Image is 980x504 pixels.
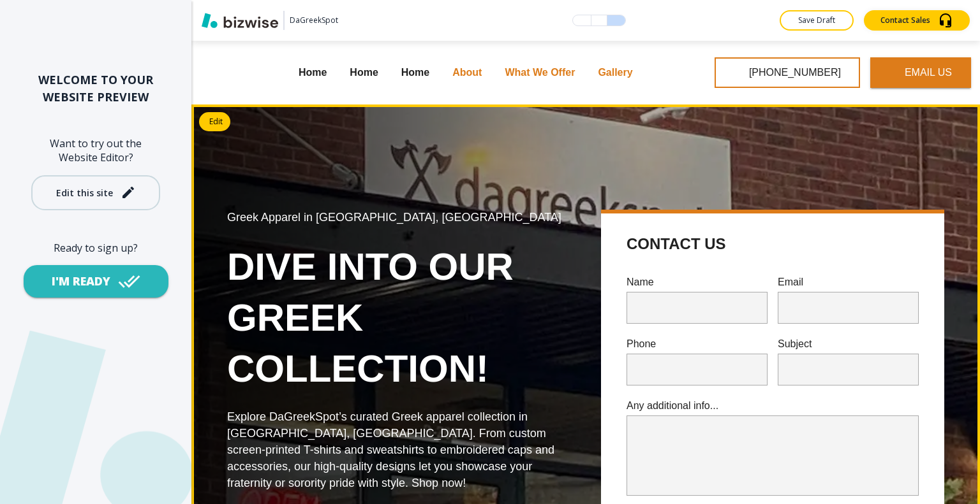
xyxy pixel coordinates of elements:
h6: Ready to sign up? [20,241,171,255]
h1: Dive into Our Greek Collection! [227,241,570,394]
p: Email [778,275,919,289]
button: Edit [199,112,230,131]
h3: DaGreekSpot [290,15,338,26]
p: Name [627,275,768,289]
p: Home [350,65,378,80]
div: Edit this site [56,188,113,198]
button: Edit this site [31,175,160,210]
p: Home [299,65,327,80]
p: Save Draft [796,15,837,26]
p: Home [401,65,429,80]
p: Greek Apparel in [GEOGRAPHIC_DATA], [GEOGRAPHIC_DATA] [227,210,570,226]
button: Contact Sales [864,10,970,31]
p: Subject [778,336,919,351]
h6: Want to try out the Website Editor? [20,136,171,165]
a: Email Us [870,57,971,88]
p: About [452,65,482,80]
p: Phone [627,336,768,351]
p: More [656,65,680,80]
a: [PHONE_NUMBER] [715,57,860,88]
p: Explore DaGreekSpot’s curated Greek apparel collection in [GEOGRAPHIC_DATA], [GEOGRAPHIC_DATA]. F... [227,409,570,492]
p: Gallery [598,65,632,80]
div: I'M READY [52,273,110,289]
p: What We Offer [505,65,575,80]
img: Bizwise Logo [202,13,278,28]
h4: Contact Us [627,234,726,254]
button: DaGreekSpot [202,11,338,30]
h2: WELCOME TO YOUR WEBSITE PREVIEW [20,71,171,106]
p: Any additional info... [627,398,919,413]
button: I'M READY [24,265,168,298]
p: Contact Sales [880,15,930,26]
button: Save Draft [780,10,854,31]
